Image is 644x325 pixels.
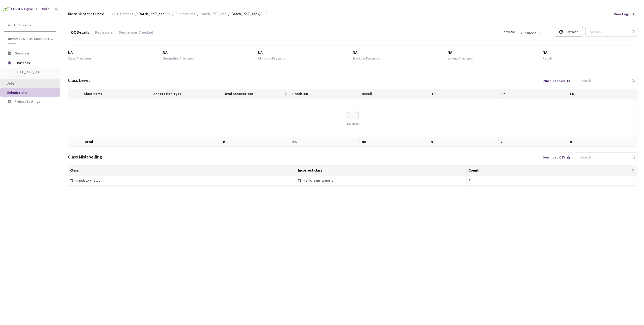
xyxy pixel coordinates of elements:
span: Submissions [7,90,27,95]
span: Rivian 3D Static Cuboids fixed[2024-25] [8,37,53,41]
li: / [172,11,174,17]
td: 0 [568,137,637,147]
div: Download CSV [543,155,571,159]
div: NA [448,49,542,56]
span: Submissions [176,11,195,17]
div: NA [68,49,163,56]
th: Total Annotations [221,89,290,99]
td: NA [290,137,360,147]
div: TS_mandatory_stop [70,178,126,183]
span: Total Annotations [223,92,283,96]
span: All Projects [14,23,31,27]
div: No data [72,121,633,127]
span: Batches [120,11,133,17]
a: Count [469,168,479,172]
input: Search [577,153,631,162]
th: Class Name [82,89,151,99]
div: TS_traffic_sign_warning [298,178,353,183]
span: Rivian 3D Static Cuboids fixed[2024-25] [68,11,109,17]
span: Batch_22-7_sec QC - [DATE] [231,11,272,17]
span: Batch_22-7_sec [15,70,52,74]
div: Tracking Precision [353,56,380,61]
div: Class Level [68,77,90,84]
div: Class Mislabelling [68,153,102,160]
div: QC Details [68,30,92,38]
div: Download CSV [543,79,571,82]
span: Project Settings [15,99,40,104]
li: / [197,11,198,17]
div: NA [163,49,258,56]
span: Show for [502,29,515,35]
th: FN [568,89,637,99]
th: FP [499,89,568,99]
div: Refresh [567,27,579,36]
th: Precision [290,89,360,99]
input: Search [577,76,631,85]
th: TP [429,89,499,99]
span: 2D Shapes [521,29,542,37]
div: NA [543,49,637,56]
li: / [117,11,118,17]
span: Batch_22-7_sec [139,11,164,17]
a: Batch_22-7_sec [199,11,227,17]
td: NA [360,137,429,147]
div: Geometric Precision [163,56,194,61]
input: Search [587,27,631,36]
span: Jobs [7,81,15,86]
span: View Logs [614,11,630,17]
td: Total [82,137,151,147]
a: Submissions [175,11,196,17]
li: / [135,11,137,17]
td: 0 [499,137,568,147]
div: Recall [543,56,552,61]
div: Attribute Precision [258,56,286,61]
li: / [228,11,229,17]
th: Annotation Type [151,89,221,99]
div: Linking Precision [448,56,473,61]
a: Class [70,168,79,172]
div: Reviewers [92,30,116,38]
td: 0 [221,137,290,147]
span: Batches [17,58,52,68]
div: Class Precision [68,56,91,61]
span: 71 [469,178,477,183]
a: Incorrect class [298,168,323,172]
span: Batch_22-7_sec [200,11,226,17]
div: Sequences Checked [116,30,156,38]
th: Recall [360,89,429,99]
a: Batches [119,11,134,17]
div: NA [353,49,448,56]
span: Overview [15,51,29,56]
div: NA [258,49,353,56]
td: 0 [429,137,499,147]
div: GT Studio [36,7,50,12]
